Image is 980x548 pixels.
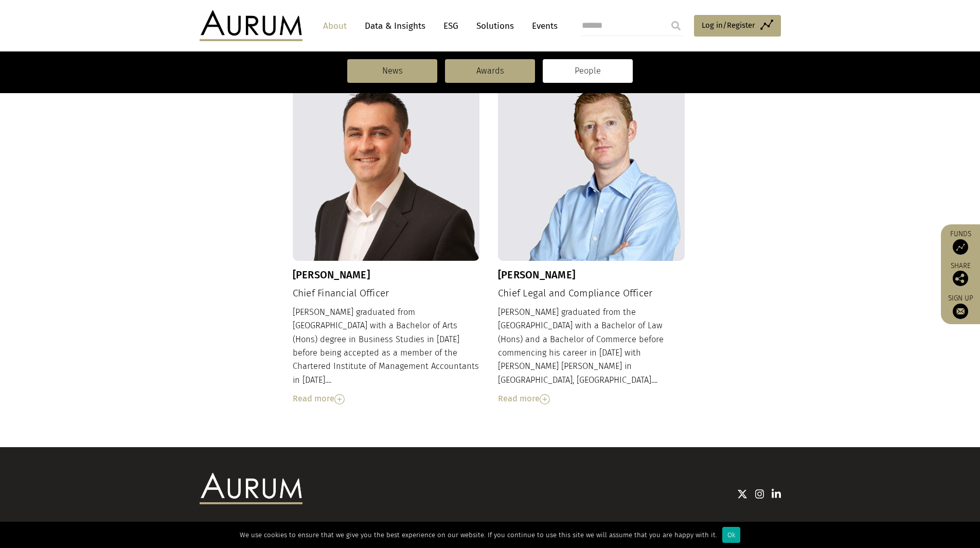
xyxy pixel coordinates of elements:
h3: [PERSON_NAME] [293,269,480,281]
img: Instagram icon [755,489,764,499]
div: Share [946,262,975,286]
a: Data & Insights [360,16,431,36]
img: Twitter icon [737,489,747,499]
img: Linkedin icon [772,489,781,499]
div: [PERSON_NAME] graduated from the [GEOGRAPHIC_DATA] with a Bachelor of Law (Hons) and a Bachelor o... [498,306,685,406]
a: People [543,59,633,83]
img: Share this post [953,271,968,286]
div: Ok [722,527,740,543]
img: Access Funds [953,239,968,255]
a: Awards [445,59,535,83]
div: Read more [498,392,685,405]
img: Aurum Logo [200,473,302,504]
h4: Chief Financial Officer [293,288,480,299]
a: News [347,59,437,83]
h4: Chief Legal and Compliance Officer [498,288,685,299]
a: Log in/Register [694,15,781,37]
a: Funds [946,229,975,255]
img: Aurum [200,10,302,41]
img: Read More [334,394,345,404]
a: Solutions [471,16,519,36]
img: Read More [540,394,550,404]
span: Log in/Register [702,19,755,31]
a: About [318,16,352,36]
a: Events [527,16,558,36]
input: Submit [666,15,686,36]
a: Sign up [946,294,975,319]
a: ESG [438,16,464,36]
div: Read more [293,392,480,405]
div: [PERSON_NAME] graduated from [GEOGRAPHIC_DATA] with a Bachelor of Arts (Hons) degree in Business ... [293,306,480,406]
h3: [PERSON_NAME] [498,269,685,281]
img: Sign up to our newsletter [953,304,968,319]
